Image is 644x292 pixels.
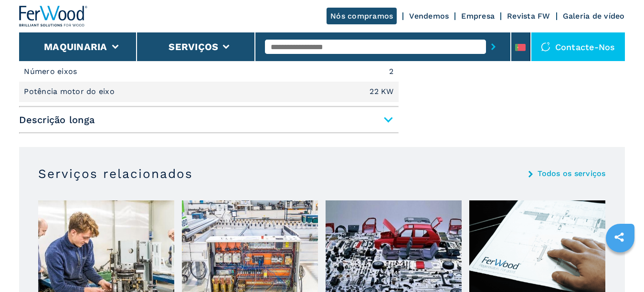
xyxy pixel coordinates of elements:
a: Todos os serviços [538,170,605,177]
button: submit-button [486,36,501,58]
div: Contacte-nos [531,32,625,61]
h3: Serviços relacionados [38,166,193,181]
a: Galeria de vídeo [563,11,625,21]
a: sharethis [607,225,631,249]
p: Potência motor do eixo [24,86,117,97]
button: Maquinaria [44,41,107,52]
a: Empresa [461,11,495,21]
img: Ferwood [19,6,88,27]
iframe: Chat [603,249,637,285]
span: Descrição longa [19,111,398,128]
a: Nós compramos [327,8,397,24]
img: Contacte-nos [541,42,550,52]
em: 2 [389,68,393,75]
p: Número eixos [24,66,79,77]
a: Revista FW [507,11,550,21]
button: Serviços [169,41,218,52]
a: Vendemos [409,11,449,21]
em: 22 KW [370,88,393,95]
